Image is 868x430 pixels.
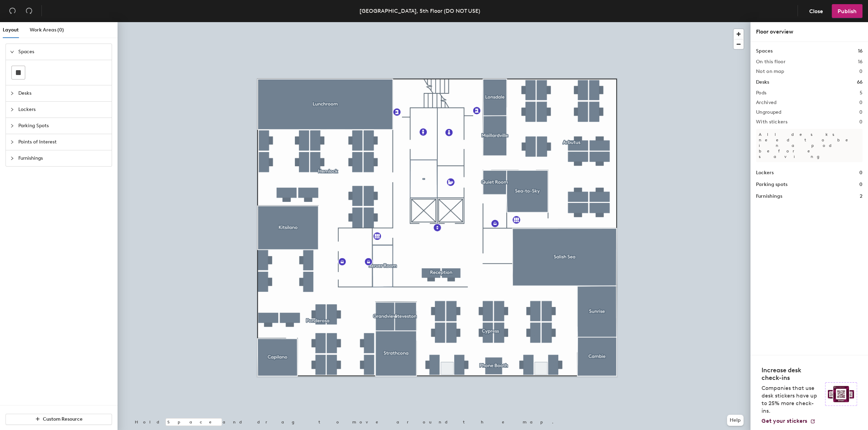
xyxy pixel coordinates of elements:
h1: Furnishings [756,193,782,200]
div: [GEOGRAPHIC_DATA], 5th Floor (DO NOT USE) [360,7,480,15]
h2: 16 [858,59,862,65]
h4: Increase desk check-ins [762,366,821,382]
h1: Desks [756,78,769,86]
span: collapsed [10,140,14,144]
h2: 0 [859,119,862,125]
span: Desks [18,85,108,101]
span: Points of Interest [18,134,108,150]
h1: 0 [859,181,862,188]
h2: Pods [756,90,766,96]
span: collapsed [10,91,14,95]
span: Parking Spots [18,118,108,134]
h1: Parking spots [756,181,787,188]
p: Companies that use desk stickers have up to 25% more check-ins. [762,384,821,415]
span: collapsed [10,107,14,112]
span: Furnishings [18,150,108,166]
h1: 16 [858,47,862,55]
span: Layout [3,27,19,33]
h1: 0 [859,169,862,177]
h2: Not on map [756,69,784,74]
h2: Archived [756,100,776,105]
button: Close [803,4,829,18]
span: Close [809,8,823,15]
span: Get your stickers [762,418,807,424]
button: Redo (⌘ + ⇧ + Z) [22,4,36,18]
span: Work Areas (0) [30,27,64,33]
h2: With stickers [756,119,787,125]
button: Undo (⌘ + Z) [6,4,19,18]
button: Publish [832,4,862,18]
button: Custom Resource [6,414,112,425]
span: Spaces [18,44,108,60]
div: Floor overview [756,28,862,36]
p: All desks need to be in a pod before saving [756,129,862,162]
h2: 5 [860,90,862,96]
h2: 0 [859,110,862,115]
h2: 0 [859,69,862,74]
button: Help [727,415,744,426]
h2: Ungrouped [756,110,782,115]
span: Lockers [18,102,108,118]
span: Custom Resource [43,416,83,422]
a: Get your stickers [762,418,815,424]
h1: 66 [857,78,862,86]
h2: On this floor [756,59,785,65]
span: collapsed [10,156,14,160]
img: Sticker logo [825,382,857,406]
span: Publish [838,8,857,15]
span: expanded [10,50,14,54]
h2: 0 [859,100,862,105]
h1: 2 [860,193,862,200]
h1: Spaces [756,47,773,55]
span: collapsed [10,124,14,128]
h1: Lockers [756,169,774,177]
